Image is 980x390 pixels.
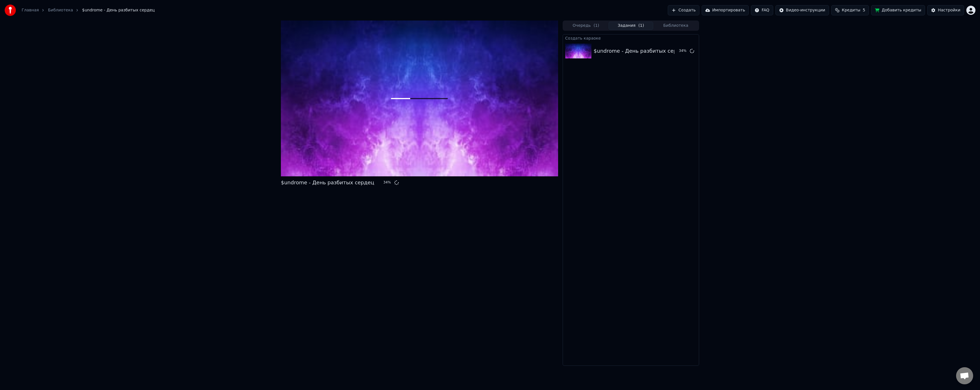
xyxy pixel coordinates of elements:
a: Библиотека [48,7,73,13]
div: Открытый чат [956,367,973,384]
div: $undrome - День разбитых сердец [594,47,687,55]
div: $undrome - День разбитых сердец [281,179,374,187]
div: Создать караоке [563,34,699,41]
button: Добавить кредиты [871,5,925,15]
button: Видео-инструкции [775,5,829,15]
img: youka [5,5,16,16]
div: 34 % [679,49,687,53]
nav: breadcrumb [22,7,155,13]
span: Кредиты [842,7,860,13]
button: Библиотека [653,22,698,30]
div: Настройки [938,7,960,13]
div: 34 % [383,180,392,185]
button: Очередь [563,22,609,30]
span: $undrome - День разбитых сердец [82,7,155,13]
button: Кредиты5 [831,5,869,15]
button: Импортировать [702,5,749,15]
button: FAQ [751,5,773,15]
a: Главная [22,7,39,13]
span: 5 [863,7,865,13]
span: ( 1 ) [593,23,599,28]
button: Задания [609,22,654,30]
button: Настройки [927,5,964,15]
button: Создать [668,5,699,15]
span: ( 1 ) [638,23,644,28]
